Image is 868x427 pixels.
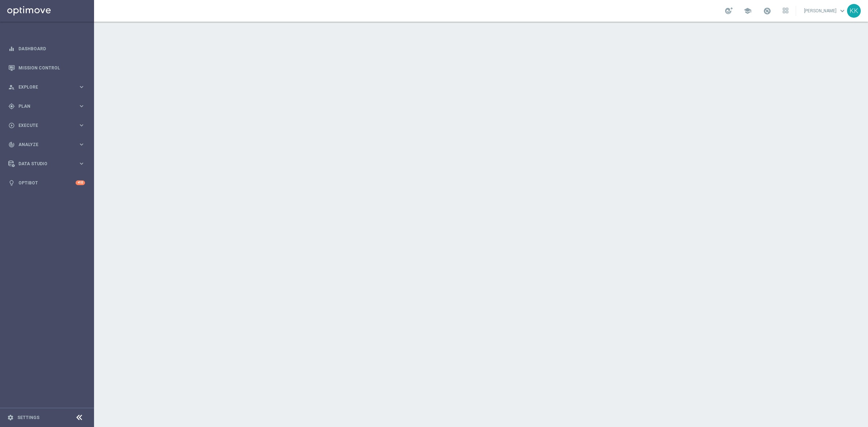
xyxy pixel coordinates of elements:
[8,180,15,186] i: lightbulb
[18,173,76,192] a: Optibot
[78,122,85,129] i: keyboard_arrow_right
[18,39,85,58] a: Dashboard
[744,7,752,15] span: school
[8,39,85,58] div: Dashboard
[18,123,78,128] span: Execute
[18,142,78,147] span: Analyze
[8,173,85,192] div: Optibot
[8,122,78,129] div: Execute
[8,46,85,52] button: equalizer Dashboard
[803,5,847,16] a: [PERSON_NAME]keyboard_arrow_down
[78,103,85,110] i: keyboard_arrow_right
[8,141,78,148] div: Analyze
[8,46,15,52] i: equalizer
[8,103,15,110] i: gps_fixed
[8,142,85,148] button: track_changes Analyze keyboard_arrow_right
[18,85,78,89] span: Explore
[8,180,85,186] button: lightbulb Optibot +10
[78,84,85,90] i: keyboard_arrow_right
[8,84,78,90] div: Explore
[847,4,861,18] div: KK
[8,141,15,148] i: track_changes
[78,160,85,167] i: keyboard_arrow_right
[8,58,85,77] div: Mission Control
[18,162,78,166] span: Data Studio
[8,122,15,129] i: play_circle_outline
[8,103,85,109] button: gps_fixed Plan keyboard_arrow_right
[8,84,85,90] button: person_search Explore keyboard_arrow_right
[8,161,85,167] button: Data Studio keyboard_arrow_right
[8,161,78,167] div: Data Studio
[838,7,846,15] span: keyboard_arrow_down
[18,58,85,77] a: Mission Control
[8,123,85,128] button: play_circle_outline Execute keyboard_arrow_right
[76,180,85,185] div: +10
[17,415,39,420] a: Settings
[8,103,78,110] div: Plan
[18,104,78,108] span: Plan
[8,84,15,90] i: person_search
[7,414,14,421] i: settings
[8,65,85,71] button: Mission Control
[78,141,85,148] i: keyboard_arrow_right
